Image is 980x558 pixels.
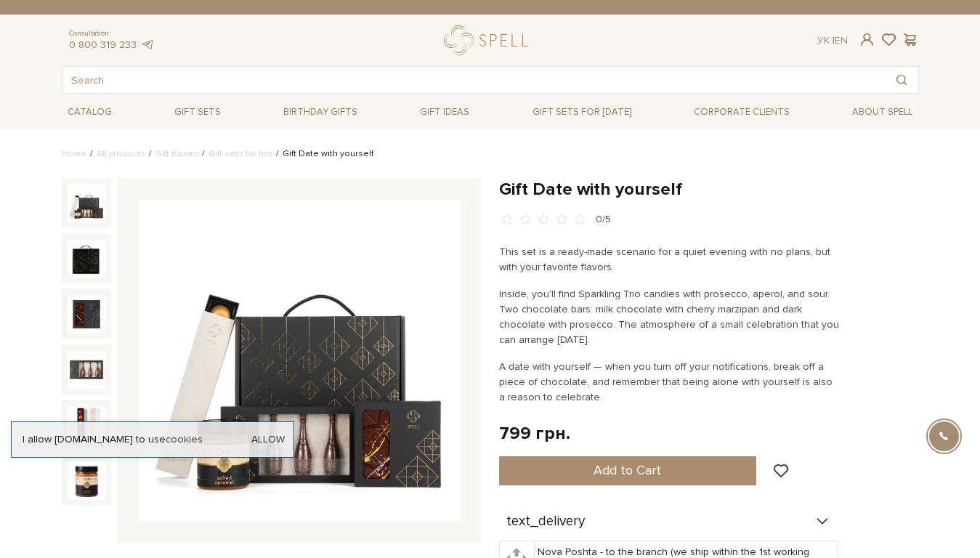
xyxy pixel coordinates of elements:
[69,39,137,51] a: 0 800 319 233
[527,100,637,124] a: Gift sets for [DATE]
[499,456,757,485] button: Add to Cart
[208,148,272,159] a: Gift sets for him
[68,184,105,222] img: Gift Date with yourself
[69,29,155,39] span: Consultation:
[278,101,363,124] a: Birthday gifts
[140,39,155,51] a: telegram
[62,101,118,124] a: Catalog
[12,433,293,446] div: I allow [DOMAIN_NAME] to use
[444,25,535,55] a: logo
[68,406,105,444] img: Gift Date with yourself
[499,286,840,347] p: Inside, you'll find Sparkling Trio candies with prosecco, aperol, and sour. Two chocolate bars: m...
[885,67,918,93] button: Search
[155,148,198,159] a: Gift Boxes
[68,240,105,278] img: Gift Date with yourself
[169,101,227,124] a: Gift sets
[499,359,840,405] p: A date with yourself — when you turn off your notifications, break off a piece of chocolate, and ...
[68,295,105,333] img: Gift Date with yourself
[414,101,475,124] a: Gift ideas
[688,100,795,124] a: Corporate clients
[62,148,86,159] a: Home
[499,244,840,275] p: This set is a ready-made scenario for a quiet evening with no plans, but with your favorite flavors.
[594,462,661,478] span: Add to Cart
[817,34,848,47] div: En
[817,34,830,46] a: Ук
[251,433,285,446] a: Allow
[596,213,611,227] div: 0/5
[68,461,105,499] img: Gift Date with yourself
[499,422,570,445] div: 799 грн.
[166,433,203,445] a: cookies
[506,515,585,528] span: text_delivery
[139,200,460,521] img: Gift Date with yourself
[97,148,145,159] a: All products
[833,34,835,46] span: |
[499,178,919,201] h1: Gift Date with yourself
[62,67,885,93] input: Search
[272,147,373,161] li: Gift Date with yourself
[68,351,105,389] img: Gift Date with yourself
[846,101,918,124] a: About Spell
